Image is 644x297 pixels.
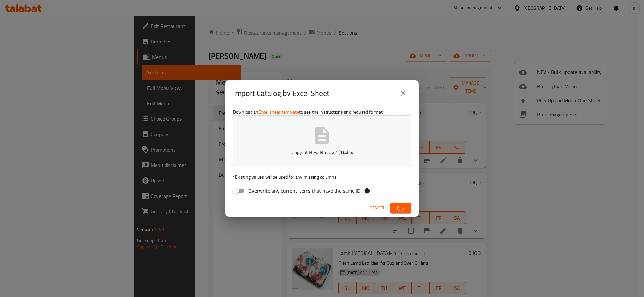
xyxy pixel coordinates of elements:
[395,86,411,101] button: close
[243,148,401,156] p: Copy of New Bulk V2 (1).xlsx
[225,106,419,200] div: Download an to see the instructions and required format.
[248,187,361,195] span: Overwrite any current items that have the same ID.
[364,188,370,194] svg: If the overwrite option isn't selected, then the items that match an existing ID will be ignored ...
[233,88,329,98] h2: Import Catalog by Excel Sheet
[233,174,411,180] p: Existing values will be used for any missing columns.
[259,108,299,116] a: Excel sheet template
[370,204,385,212] span: Cancel
[367,202,388,214] button: Cancel
[233,115,411,166] button: Copy of New Bulk V2 (1).xlsx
